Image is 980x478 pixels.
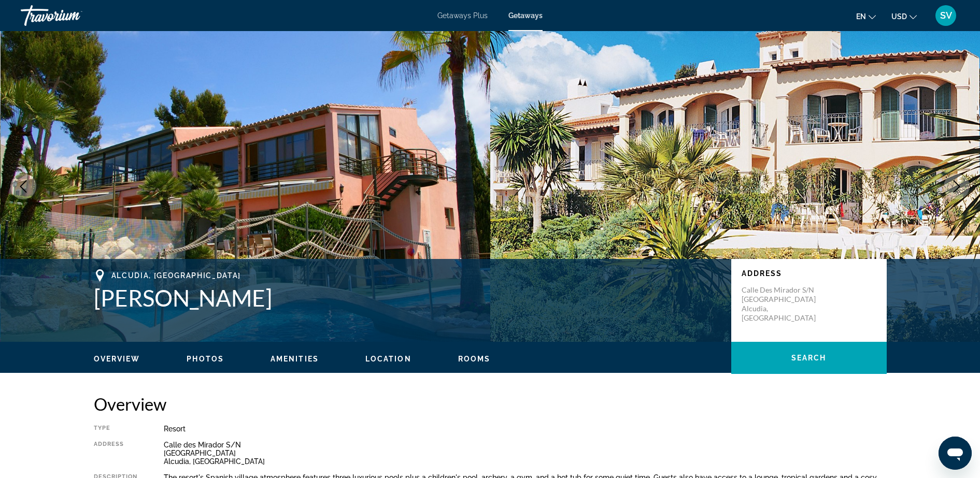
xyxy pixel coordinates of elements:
[856,12,866,21] span: en
[187,354,224,364] button: Photos
[939,437,972,470] iframe: Poga, lai palaistu ziņojumapmaiņas logu
[437,11,488,20] a: Getaways Plus
[508,11,543,20] a: Getaways
[187,355,224,363] span: Photos
[458,354,491,364] button: Rooms
[21,2,124,29] a: Travorium
[94,394,887,414] h2: Overview
[742,285,825,323] p: Calle des Mirador S/N [GEOGRAPHIC_DATA] Alcudia, [GEOGRAPHIC_DATA]
[271,354,319,364] button: Amenities
[365,354,411,364] button: Location
[10,173,36,199] button: Previous image
[94,284,721,311] h1: [PERSON_NAME]
[944,173,970,199] button: Next image
[731,342,887,374] button: Search
[891,9,917,24] button: Change currency
[940,10,952,21] span: SV
[791,354,827,362] span: Search
[111,271,242,280] span: Alcudia, [GEOGRAPHIC_DATA]
[856,9,876,24] button: Change language
[271,355,319,363] span: Amenities
[891,12,907,21] span: USD
[932,5,959,26] button: User Menu
[94,354,140,364] button: Overview
[365,355,411,363] span: Location
[94,441,138,466] div: Address
[742,269,876,278] p: Address
[94,425,138,433] div: Type
[164,441,887,466] div: Calle des Mirador S/N [GEOGRAPHIC_DATA] Alcudia, [GEOGRAPHIC_DATA]
[458,355,491,363] span: Rooms
[94,355,140,363] span: Overview
[164,425,887,433] div: Resort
